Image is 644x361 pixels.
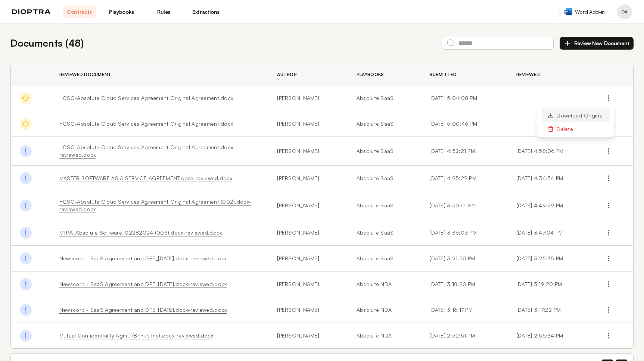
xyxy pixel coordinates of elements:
td: [DATE] 3:17:22 PM [507,297,594,323]
a: Newscorp - SaaS Agreement and DPE_[DATE].docx-reviewed.docx [59,281,227,287]
a: Absolute NDA [357,306,411,314]
td: [PERSON_NAME] [268,111,348,137]
a: Absolute SaaS [357,229,411,236]
img: Done [20,172,32,184]
a: Absolute SaaS [357,202,411,209]
h2: Documents ( 48 ) [10,36,84,50]
a: Absolute SaaS [357,147,411,155]
img: logo [12,9,51,15]
a: Mutual Confidentiality Agmt. (Brink's Inc).docx-reviewed.docx [59,332,213,339]
a: Contracts [63,6,96,18]
img: Done [20,278,32,290]
a: Newscorp - SaaS Agreement and DPE_[DATE].docx-reviewed.docx [59,255,227,261]
td: [DATE] 3:19:20 PM [507,271,594,297]
td: [DATE] 4:49:29 PM [507,191,594,220]
a: HCSC-Absolute Cloud Services Agreement Original Agreement (002).docx-reviewed.docx [59,198,251,212]
td: [DATE] 3:50:01 PM [420,191,507,220]
a: MASTER SOFTWARE AS A SERVICE AGREEMENT.docx-reviewed.docx [59,175,232,181]
a: Absolute SaaS [357,120,411,128]
td: [DATE] 5:04:08 PM [420,85,507,111]
a: HCSC-Absolute Cloud Services Agreement Original Agreement.docx-reviewed.docx [59,144,236,158]
td: [DATE] 3:25:35 PM [507,246,594,271]
td: [PERSON_NAME] [268,271,348,297]
a: Word Add-in [558,5,611,19]
img: Done [20,304,32,316]
th: Reviewed Document [50,64,268,85]
a: Rules [147,6,180,18]
button: Review New Document [560,37,634,50]
button: Profile menu [617,4,632,19]
th: Author [268,64,348,85]
span: HCSC-Absolute Cloud Services Agreement Original Agreement.docx [59,120,233,127]
img: word [564,8,572,15]
td: [DATE] 2:52:51 PM [420,323,507,349]
td: [PERSON_NAME] [268,137,348,166]
a: Extractions [189,6,223,18]
button: Download Original [542,109,610,122]
td: [PERSON_NAME] [268,191,348,220]
td: [PERSON_NAME] [268,166,348,191]
td: [DATE] 4:58:06 PM [507,137,594,166]
td: [PERSON_NAME] [268,246,348,271]
td: [PERSON_NAME] [268,220,348,246]
a: MTPA_Absolute Software_02282024 (006).docx-reviewed.docx [59,229,222,236]
img: Done [20,200,32,211]
td: [DATE] 3:18:20 PM [420,271,507,297]
td: [DATE] 3:47:04 PM [507,220,594,246]
span: HCSC-Absolute Cloud Services Agreement Original Agreement.docx [59,95,233,101]
span: Word Add-in [575,8,605,16]
td: [PERSON_NAME] [268,85,348,111]
td: [PERSON_NAME] [268,323,348,349]
td: [DATE] 3:16:17 PM [420,297,507,323]
td: [DATE] 2:55:34 PM [507,323,594,349]
img: Done [20,252,32,264]
td: [DATE] 4:34:54 PM [507,166,594,191]
td: [DATE] 5:00:46 PM [420,111,507,137]
th: Reviewed [507,64,594,85]
td: [DATE] 4:52:21 PM [420,137,507,166]
td: [DATE] 3:21:50 PM [420,246,507,271]
img: Done [20,330,32,342]
a: Absolute SaaS [357,94,411,102]
th: Playbooks [348,64,420,85]
a: Newscorp - SaaS Agreement and DPE_[DATE].docx-reviewed.docx [59,307,227,313]
img: In Progress [20,118,32,130]
a: Absolute SaaS [357,255,411,262]
a: Playbooks [105,6,138,18]
a: Absolute NDA [357,280,411,288]
td: [DATE] 4:25:22 PM [420,166,507,191]
a: Absolute SaaS [357,175,411,182]
button: Delete [542,122,610,136]
img: In Progress [20,92,32,104]
a: Absolute NDA [357,332,411,339]
img: Done [20,227,32,239]
td: [PERSON_NAME] [268,297,348,323]
th: Submitted [420,64,507,85]
img: Done [20,145,32,157]
td: [DATE] 3:36:03 PM [420,220,507,246]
